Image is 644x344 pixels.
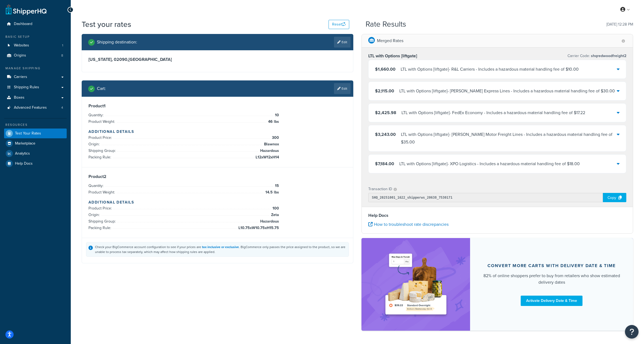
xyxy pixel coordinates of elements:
div: 82% of online shoppers prefer to buy from retailers who show estimated delivery dates [483,273,620,286]
span: 46 lbs [267,118,279,125]
h4: Additional Details [88,129,346,135]
span: Boxes [14,95,24,100]
div: LTL with Options [liftgate] - [PERSON_NAME] Motor Freight Lines - Includes a hazardous material h... [401,131,617,146]
a: How to troubleshoot rate discrepancies [368,221,449,227]
p: Merged Rates [377,37,403,45]
span: 100 [271,205,279,212]
a: Activate Delivery Date & Time [521,296,582,306]
span: Shipping Rules [14,85,39,90]
button: Reset [329,20,349,29]
span: Websites [14,43,29,48]
span: 15 [274,183,279,189]
div: Convert more carts with delivery date & time [487,263,616,268]
span: shqredwoodfreight2 [590,53,626,59]
p: Carrier Code: [568,52,626,60]
span: Hazardous [259,218,279,225]
span: Shipping Group: [88,218,117,224]
div: Basic Setup [4,35,67,39]
span: Origin: [88,212,101,218]
a: Shipping Rules [4,82,67,92]
a: Carriers [4,72,67,82]
a: Help Docs [4,159,67,168]
span: Dashboard [14,22,32,26]
a: Advanced Features4 [4,103,67,113]
span: Advanced Features [14,105,47,110]
p: Transaction ID [368,185,392,193]
span: $2,115.00 [375,88,394,94]
a: Edit [334,37,351,48]
h4: Help Docs [368,212,626,219]
li: Advanced Features [4,103,67,113]
div: LTL with Options [liftgate] - XPO Logistics - Includes a hazardous material handling fee of $18.00 [399,160,580,168]
a: Boxes [4,93,67,103]
div: Check your BigCommerce account configuration to see if your prices are . BigCommerce only passes ... [95,245,346,254]
h3: [US_STATE], 02090 , [GEOGRAPHIC_DATA] [88,57,346,62]
span: Marketplace [15,141,35,146]
div: Copy [603,193,626,202]
span: L12xW12xH14 [254,154,279,161]
h3: Product 1 [88,103,346,109]
span: Packing Rule: [88,154,112,160]
span: 300 [271,135,279,141]
h2: Cart : [97,86,106,91]
span: Product Price: [88,135,113,140]
span: 8 [61,53,63,58]
img: feature-image-ddt-36eae7f7280da8017bfb280eaccd9c446f90b1fe08728e4019434db127062ab4.png [382,246,450,323]
p: [DATE] 12:28 PM [606,21,633,28]
div: Manage Shipping [4,66,67,71]
h2: Rate Results [366,20,406,29]
span: 10 [274,112,279,118]
a: Dashboard [4,19,67,29]
span: $7,184.00 [375,161,394,167]
span: $1,660.00 [375,66,395,72]
span: 1 [62,43,63,48]
div: LTL with Options [liftgate] - [PERSON_NAME] Express Lines - Includes a hazardous material handlin... [399,87,615,95]
h2: Shipping destination : [97,40,137,45]
span: $3,243.00 [375,131,396,137]
li: Websites [4,40,67,51]
span: Analytics [15,151,30,156]
span: 14.5 lbs [264,189,279,196]
span: Carriers [14,75,27,79]
a: Marketplace [4,139,67,148]
span: Blawnox [263,141,279,148]
a: Test Your Rates [4,129,67,138]
div: LTL with Options [liftgate] - R&L Carriers - Includes a hazardous material handling fee of $10.00 [401,65,579,73]
span: L10.75xW10.75xH15.75 [237,225,279,231]
span: Hazardous [259,148,279,154]
a: Origins8 [4,51,67,61]
button: Open Resource Center [625,325,639,339]
h4: Additional Details [88,199,346,205]
span: Product Weight: [88,189,116,195]
span: Quantity: [88,183,105,189]
a: Edit [334,83,351,94]
div: Resources [4,123,67,127]
h3: Product 2 [88,174,346,179]
span: Product Weight: [88,119,116,124]
span: Product Price: [88,205,113,211]
span: 4 [61,105,63,110]
li: Origins [4,51,67,61]
span: Origin: [88,141,101,147]
span: Zeta [270,212,279,218]
span: Quantity: [88,112,105,118]
h1: Test your rates [82,19,131,30]
span: Packing Rule: [88,225,112,231]
span: Help Docs [15,161,33,166]
span: Shipping Group: [88,148,117,154]
a: tax inclusive or exclusive [202,245,239,249]
div: LTL with Options [liftgate] - FedEx Economy - Includes a hazardous material handling fee of $17.22 [401,109,585,117]
a: Websites1 [4,40,67,51]
span: Origins [14,53,26,58]
h3: LTL with Options [liftgate] [368,53,417,59]
a: Analytics [4,149,67,158]
span: Test Your Rates [15,131,41,136]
